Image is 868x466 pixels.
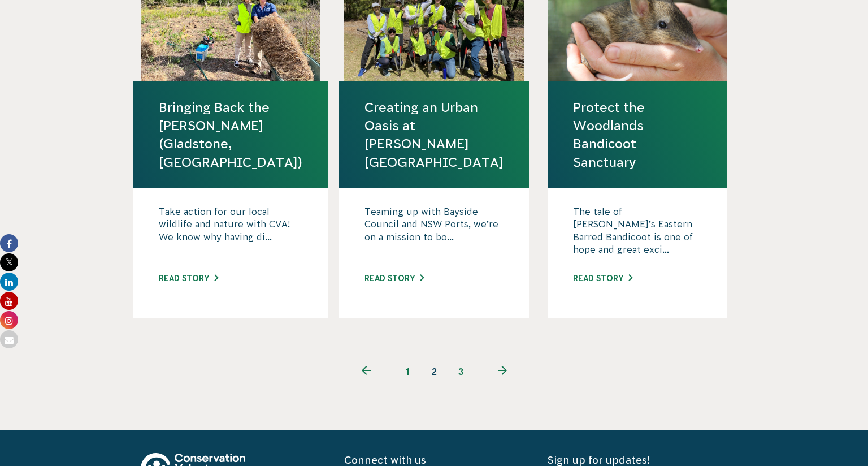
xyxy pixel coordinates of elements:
[420,358,448,385] span: 2
[475,358,530,385] a: Next page
[364,205,504,262] p: Teaming up with Bayside Council and NSW Ports, we’re on a mission to bo...
[159,205,302,262] p: Take action for our local wildlife and nature with CVA! We know why having di...
[364,98,504,171] a: Creating an Urban Oasis at [PERSON_NAME][GEOGRAPHIC_DATA]
[393,358,420,385] a: 1
[448,358,475,385] a: 3
[159,98,302,171] a: Bringing Back the [PERSON_NAME] (Gladstone, [GEOGRAPHIC_DATA])
[573,274,632,283] a: Read story
[364,274,424,283] a: Read story
[159,274,218,283] a: Read story
[338,358,530,385] ul: Pagination
[573,98,702,171] a: Protect the Woodlands Bandicoot Sanctuary
[573,205,702,262] p: The tale of [PERSON_NAME]’s Eastern Barred Bandicoot is one of hope and great exci...
[338,358,393,385] a: Previous page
